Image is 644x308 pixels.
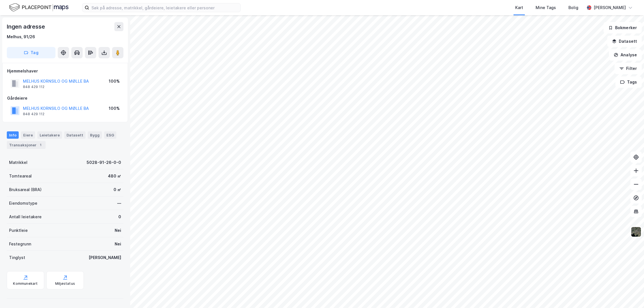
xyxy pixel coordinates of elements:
[88,131,102,139] div: Bygg
[615,63,642,74] button: Filter
[115,241,121,247] div: Nei
[7,131,19,139] div: Info
[109,78,120,85] div: 100%
[9,227,28,234] div: Punktleie
[604,22,642,33] button: Bokmerker
[7,47,55,58] button: Tag
[615,76,642,88] button: Tags
[13,281,38,286] div: Kommunekart
[117,200,121,207] div: —
[568,4,578,11] div: Bolig
[64,131,85,139] div: Datasett
[9,254,25,261] div: Tinglyst
[89,254,121,261] div: [PERSON_NAME]
[38,142,43,148] div: 1
[7,33,35,40] div: Melhus, 91/26
[7,68,123,74] div: Hjemmelshaver
[7,141,46,149] div: Transaksjoner
[115,227,121,234] div: Nei
[7,95,123,102] div: Gårdeiere
[23,112,44,116] div: 848 429 112
[9,3,69,12] img: logo.f888ab2527a4732fd821a326f86c7f29.svg
[9,159,27,166] div: Matrikkel
[55,281,75,286] div: Miljøstatus
[9,200,37,207] div: Eiendomstype
[21,131,35,139] div: Eiere
[104,131,116,139] div: ESG
[609,49,642,61] button: Analyse
[607,36,642,47] button: Datasett
[616,281,644,308] iframe: Chat Widget
[89,3,240,12] input: Søk på adresse, matrikkel, gårdeiere, leietakere eller personer
[616,281,644,308] div: Kontrollprogram for chat
[594,4,626,11] div: [PERSON_NAME]
[114,186,121,193] div: 0 ㎡
[37,131,62,139] div: Leietakere
[118,213,121,220] div: 0
[9,213,42,220] div: Antall leietakere
[631,226,641,237] img: 9k=
[109,105,120,112] div: 100%
[7,22,46,31] div: Ingen adresse
[9,186,42,193] div: Bruksareal (BRA)
[108,173,121,179] div: 480 ㎡
[515,4,523,11] div: Kart
[536,4,556,11] div: Mine Tags
[87,159,121,166] div: 5028-91-26-0-0
[9,241,31,247] div: Festegrunn
[23,85,44,89] div: 848 429 112
[9,173,32,179] div: Tomteareal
